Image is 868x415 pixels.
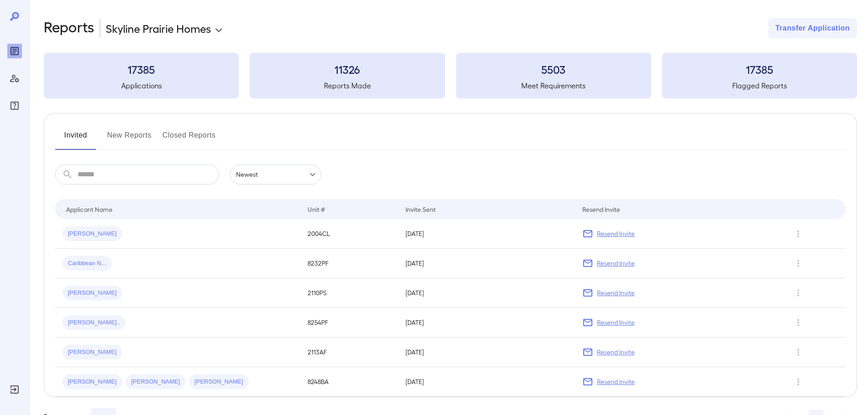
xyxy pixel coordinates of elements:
[398,219,575,249] td: [DATE]
[398,249,575,278] td: [DATE]
[300,219,398,249] td: 2004CL
[62,318,125,327] span: [PERSON_NAME]..
[597,318,635,327] p: Resend Invite
[597,377,635,386] p: Resend Invite
[398,278,575,308] td: [DATE]
[250,80,445,91] h5: Reports Made
[300,367,398,397] td: 8248BA
[300,338,398,367] td: 2113AF
[230,164,321,184] div: Newest
[163,128,216,150] button: Closed Reports
[398,367,575,397] td: [DATE]
[300,249,398,278] td: 8232PF
[62,289,122,297] span: [PERSON_NAME]
[662,80,857,91] h5: Flagged Reports
[597,288,635,297] p: Resend Invite
[791,345,806,359] button: Row Actions
[126,378,185,386] span: [PERSON_NAME]
[62,378,122,386] span: [PERSON_NAME]
[55,128,96,150] button: Invited
[597,229,635,238] p: Resend Invite
[791,315,806,330] button: Row Actions
[791,226,806,241] button: Row Actions
[456,80,651,91] h5: Meet Requirements
[107,128,152,150] button: New Reports
[66,204,113,215] div: Applicant Name
[406,204,436,215] div: Invite Sent
[7,382,22,397] div: Log Out
[7,71,22,86] div: Manage Users
[300,278,398,308] td: 2110PS
[62,259,112,268] span: Caribbean N...
[597,348,635,357] p: Resend Invite
[7,98,22,113] div: FAQ
[250,62,445,77] h3: 11326
[597,259,635,268] p: Resend Invite
[398,338,575,367] td: [DATE]
[456,62,651,77] h3: 5503
[398,308,575,338] td: [DATE]
[582,204,620,215] div: Resend Invite
[189,378,249,386] span: [PERSON_NAME]
[791,256,806,271] button: Row Actions
[7,44,22,58] div: Reports
[791,374,806,389] button: Row Actions
[106,21,211,36] p: Skyline Prairie Homes
[44,53,857,98] summary: 17385Applications11326Reports Made5503Meet Requirements17385Flagged Reports
[308,204,325,215] div: Unit #
[62,230,122,238] span: [PERSON_NAME]
[44,62,239,77] h3: 17385
[791,286,806,300] button: Row Actions
[768,18,857,38] button: Transfer Application
[300,308,398,338] td: 8254PF
[62,348,122,357] span: [PERSON_NAME]
[662,62,857,77] h3: 17385
[44,80,239,91] h5: Applications
[44,18,94,38] h2: Reports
